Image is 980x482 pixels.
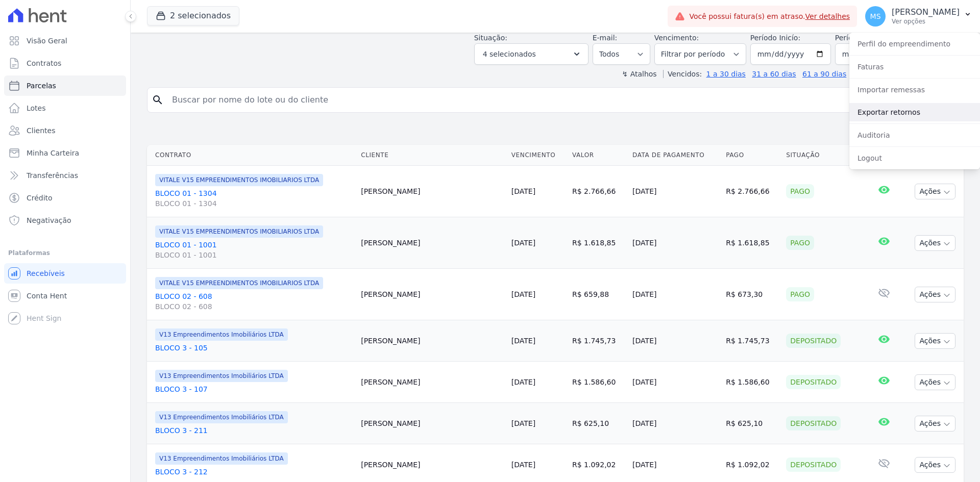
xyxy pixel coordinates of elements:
td: R$ 625,10 [722,403,782,444]
span: Transferências [27,170,78,181]
span: V13 Empreendimentos Imobiliários LTDA [155,370,288,382]
button: Ações [915,374,955,390]
a: BLOCO 3 - 107 [155,384,353,394]
td: [DATE] [628,217,722,269]
div: Pago [786,287,814,301]
a: [DATE] [511,337,535,345]
a: 31 a 60 dias [752,70,796,78]
button: Ações [915,235,955,251]
div: Pago [786,184,814,198]
span: Clientes [27,125,55,136]
a: Crédito [4,188,126,208]
td: [PERSON_NAME] [357,269,507,320]
a: BLOCO 02 - 608BLOCO 02 - 608 [155,291,353,312]
td: [DATE] [628,362,722,403]
a: 1 a 30 dias [706,70,746,78]
span: VITALE V15 EMPREENDIMENTOS IMOBILIARIOS LTDA [155,174,323,186]
button: MS [PERSON_NAME] Ver opções [857,2,980,31]
a: Visão Geral [4,31,126,51]
div: Plataformas [8,247,122,259]
a: Perfil do empreendimento [849,35,980,53]
div: Depositado [786,416,841,430]
button: Ações [915,416,955,432]
a: Parcelas [4,75,126,96]
span: Minha Carteira [27,148,79,158]
div: Pago [786,236,814,250]
button: Ações [915,287,955,302]
td: [DATE] [628,320,722,362]
label: Situação: [474,34,507,42]
div: Depositado [786,458,841,472]
span: Visão Geral [27,36,67,46]
td: R$ 659,88 [568,269,628,320]
div: Depositado [786,375,841,389]
span: Crédito [27,193,53,203]
th: Vencimento [507,145,568,166]
a: Lotes [4,98,126,118]
label: E-mail: [593,34,618,42]
td: [DATE] [628,166,722,217]
td: R$ 1.586,60 [722,362,782,403]
button: 2 selecionados [147,6,239,26]
a: [DATE] [511,419,535,427]
a: [DATE] [511,187,535,195]
span: Contratos [27,58,61,68]
td: R$ 625,10 [568,403,628,444]
a: 61 a 90 dias [802,70,846,78]
span: V13 Empreendimentos Imobiliários LTDA [155,328,288,341]
td: [PERSON_NAME] [357,320,507,362]
a: Ver detalhes [805,12,850,20]
td: [DATE] [628,403,722,444]
td: [DATE] [628,269,722,320]
a: Auditoria [849,126,980,144]
a: BLOCO 3 - 105 [155,343,353,353]
th: Pago [722,145,782,166]
a: Faturas [849,58,980,76]
span: V13 Empreendimentos Imobiliários LTDA [155,411,288,423]
input: Buscar por nome do lote ou do cliente [166,90,959,110]
span: Recebíveis [27,268,65,278]
a: Transferências [4,165,126,186]
label: Período Fim: [835,33,916,43]
button: Ações [915,184,955,199]
th: Situação [782,145,866,166]
span: Conta Hent [27,291,67,301]
label: ↯ Atalhos [622,70,656,78]
td: R$ 1.618,85 [568,217,628,269]
a: Contratos [4,53,126,73]
a: Importar remessas [849,81,980,99]
span: BLOCO 02 - 608 [155,301,353,312]
span: BLOCO 01 - 1304 [155,198,353,209]
a: Clientes [4,120,126,141]
td: [PERSON_NAME] [357,166,507,217]
button: Ações [915,333,955,349]
span: VITALE V15 EMPREENDIMENTOS IMOBILIARIOS LTDA [155,225,323,238]
a: [DATE] [511,290,535,298]
label: Vencidos: [663,70,702,78]
a: BLOCO 01 - 1001BLOCO 01 - 1001 [155,240,353,260]
span: Negativação [27,215,71,225]
td: [PERSON_NAME] [357,217,507,269]
a: Logout [849,149,980,167]
a: [DATE] [511,378,535,386]
button: 4 selecionados [474,43,589,65]
td: R$ 2.766,66 [568,166,628,217]
th: Cliente [357,145,507,166]
a: Minha Carteira [4,143,126,163]
a: BLOCO 3 - 212 [155,467,353,477]
th: Data de Pagamento [628,145,722,166]
span: MS [870,13,881,20]
th: Valor [568,145,628,166]
a: Negativação [4,210,126,231]
a: Conta Hent [4,286,126,306]
span: Você possui fatura(s) em atraso. [689,11,850,22]
p: [PERSON_NAME] [892,7,960,17]
a: [DATE] [511,239,535,247]
span: Lotes [27,103,46,113]
td: R$ 1.745,73 [568,320,628,362]
a: BLOCO 3 - 211 [155,425,353,436]
span: V13 Empreendimentos Imobiliários LTDA [155,452,288,465]
a: Recebíveis [4,263,126,284]
td: R$ 1.586,60 [568,362,628,403]
span: Parcelas [27,81,56,91]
